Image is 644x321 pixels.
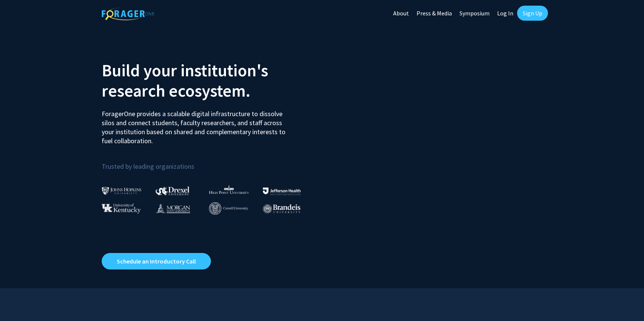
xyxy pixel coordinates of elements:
[102,151,316,172] p: Trusted by leading organizations
[263,188,301,195] img: Thomas Jefferson University
[209,185,249,194] img: High Point University
[102,60,316,101] h2: Build your institution's research ecosystem.
[156,203,190,213] img: Morgan State University
[209,202,248,215] img: Cornell University
[102,187,142,195] img: Johns Hopkins University
[102,7,154,20] img: ForagerOne Logo
[156,186,189,195] img: Drexel University
[263,204,301,213] img: Brandeis University
[517,6,548,21] a: Sign Up
[102,253,211,270] a: Opens in a new tab
[102,203,141,213] img: University of Kentucky
[102,104,291,145] p: ForagerOne provides a scalable digital infrastructure to dissolve silos and connect students, fac...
